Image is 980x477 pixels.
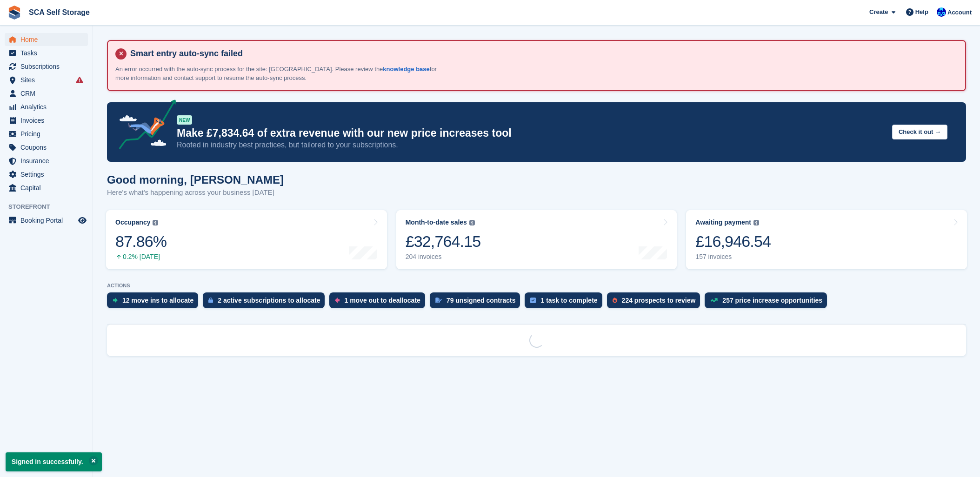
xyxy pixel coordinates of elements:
[406,232,481,251] div: £32,764.15
[869,7,888,17] span: Create
[20,46,76,60] span: Tasks
[5,181,88,194] a: menu
[153,220,158,225] img: icon-info-grey-7440780725fd019a000dd9b08b2336e03edf1995a4989e88bcd33f0948082b44.svg
[107,292,203,313] a: 12 move ins to allocate
[203,292,329,313] a: 2 active subscriptions to allocate
[115,253,167,261] div: 0.2% [DATE]
[540,297,597,304] div: 1 task to complete
[695,219,751,226] div: Awaiting payment
[177,140,885,150] p: Rooted in industry best practices, but tailored to your subscriptions.
[76,76,83,84] i: Smart entry sync failures have occurred
[20,33,76,46] span: Home
[5,214,88,227] a: menu
[937,7,946,17] img: Kelly Neesham
[20,60,76,73] span: Subscriptions
[705,292,832,313] a: 257 price increase opportunities
[106,210,387,269] a: Occupancy 87.86% 0.2% [DATE]
[20,168,76,181] span: Settings
[5,46,88,60] a: menu
[7,6,21,20] img: stora-icon-8386f47178a22dfd0bd8f6a31ec36ba5ce8667c1dd55bd0f319d3a0aa187defe.svg
[115,219,150,226] div: Occupancy
[5,141,88,154] a: menu
[607,292,705,313] a: 224 prospects to review
[127,48,958,59] h4: Smart entry auto-sync failed
[20,154,76,167] span: Insurance
[5,87,88,100] a: menu
[107,187,284,198] p: Here's what's happening across your business [DATE]
[115,65,441,83] p: An error occurred with the auto-sync process for the site: [GEOGRAPHIC_DATA]. Please review the f...
[5,33,88,46] a: menu
[622,297,696,304] div: 224 prospects to review
[469,220,475,225] img: icon-info-grey-7440780725fd019a000dd9b08b2336e03edf1995a4989e88bcd33f0948082b44.svg
[435,298,442,303] img: contract_signature_icon-13c848040528278c33f63329250d36e43548de30e8caae1d1a13099fd9432cc5.svg
[525,292,607,313] a: 1 task to complete
[111,99,176,152] img: price-adjustments-announcement-icon-8257ccfd72463d97f412b2fc003d46551f7dbcb40ab6d574587a9cd5c0d94...
[218,297,320,304] div: 2 active subscriptions to allocate
[208,297,213,303] img: active_subscription_to_allocate_icon-d502201f5373d7db506a760aba3b589e785aa758c864c3986d89f69b8ff3...
[5,114,88,127] a: menu
[947,8,972,17] span: Account
[20,100,76,113] span: Analytics
[344,297,420,304] div: 1 move out to deallocate
[406,219,467,226] div: Month-to-date sales
[115,232,167,251] div: 87.86%
[107,173,284,186] h1: Good morning, [PERSON_NAME]
[613,298,617,303] img: prospect-51fa495bee0391a8d652442698ab0144808aea92771e9ea1ae160a38d050c398.svg
[20,181,76,194] span: Capital
[329,292,429,313] a: 1 move out to deallocate
[430,292,525,313] a: 79 unsigned contracts
[177,115,192,125] div: NEW
[20,73,76,86] span: Sites
[396,210,677,269] a: Month-to-date sales £32,764.15 204 invoices
[722,297,822,304] div: 257 price increase opportunities
[8,202,93,212] span: Storefront
[177,126,885,140] p: Make £7,834.64 of extra revenue with our new price increases tool
[335,298,340,303] img: move_outs_to_deallocate_icon-f764333ba52eb49d3ac5e1228854f67142a1ed5810a6f6cc68b1a99e826820c5.svg
[20,214,76,227] span: Booking Portal
[25,5,93,20] a: SCA Self Storage
[6,452,102,471] p: Signed in successfully.
[20,87,76,100] span: CRM
[5,154,88,167] a: menu
[753,220,759,225] img: icon-info-grey-7440780725fd019a000dd9b08b2336e03edf1995a4989e88bcd33f0948082b44.svg
[530,298,536,303] img: task-75834270c22a3079a89374b754ae025e5fb1db73e45f91037f5363f120a921f8.svg
[686,210,967,269] a: Awaiting payment £16,946.54 157 invoices
[5,73,88,86] a: menu
[710,298,718,302] img: price_increase_opportunities-93ffe204e8149a01c8c9dc8f82e8f89637d9d84a8eef4429ea346261dce0b2c0.svg
[20,141,76,154] span: Coupons
[406,253,481,261] div: 204 invoices
[5,100,88,113] a: menu
[77,215,88,226] a: Preview store
[113,298,118,303] img: move_ins_to_allocate_icon-fdf77a2bb77ea45bf5b3d319d69a93e2d87916cf1d5bf7949dd705db3b84f3ca.svg
[122,297,193,304] div: 12 move ins to allocate
[383,66,429,73] a: knowledge base
[5,127,88,140] a: menu
[695,232,771,251] div: £16,946.54
[20,127,76,140] span: Pricing
[5,168,88,181] a: menu
[447,297,516,304] div: 79 unsigned contracts
[107,283,966,289] p: ACTIONS
[892,125,947,140] button: Check it out →
[915,7,928,17] span: Help
[5,60,88,73] a: menu
[695,253,771,261] div: 157 invoices
[20,114,76,127] span: Invoices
